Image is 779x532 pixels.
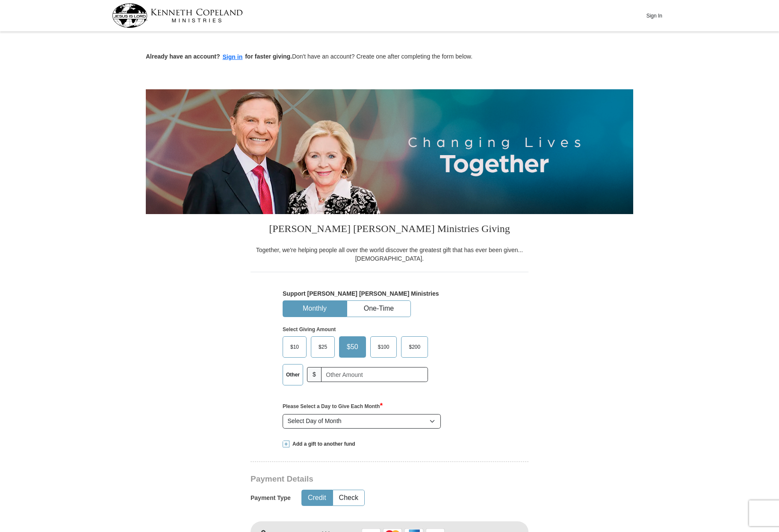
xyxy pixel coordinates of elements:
[302,490,332,506] button: Credit
[251,494,291,502] h5: Payment Type
[251,214,528,246] h3: [PERSON_NAME] [PERSON_NAME] Ministries Giving
[146,52,633,62] p: Don't have an account? Create one after completing the form below.
[283,364,303,385] label: Other
[404,341,425,353] span: $200
[374,341,394,353] span: $100
[251,246,528,263] div: Together, we're helping people all over the world discover the greatest gift that has ever been g...
[333,490,364,506] button: Check
[307,367,322,382] span: $
[283,301,346,317] button: Monthly
[283,403,383,409] strong: Please Select a Day to Give Each Month
[289,441,355,448] span: Add a gift to another fund
[286,341,303,353] span: $10
[342,341,363,353] span: $50
[251,474,469,484] h3: Payment Details
[321,367,428,382] input: Other Amount
[146,53,292,60] strong: Already have an account? for faster giving.
[112,3,243,28] img: kcm-header-logo.svg
[641,9,667,22] button: Sign In
[220,52,245,62] button: Sign in
[314,341,331,353] span: $25
[347,301,410,317] button: One-Time
[283,290,496,297] h5: Support [PERSON_NAME] [PERSON_NAME] Ministries
[283,326,336,332] strong: Select Giving Amount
